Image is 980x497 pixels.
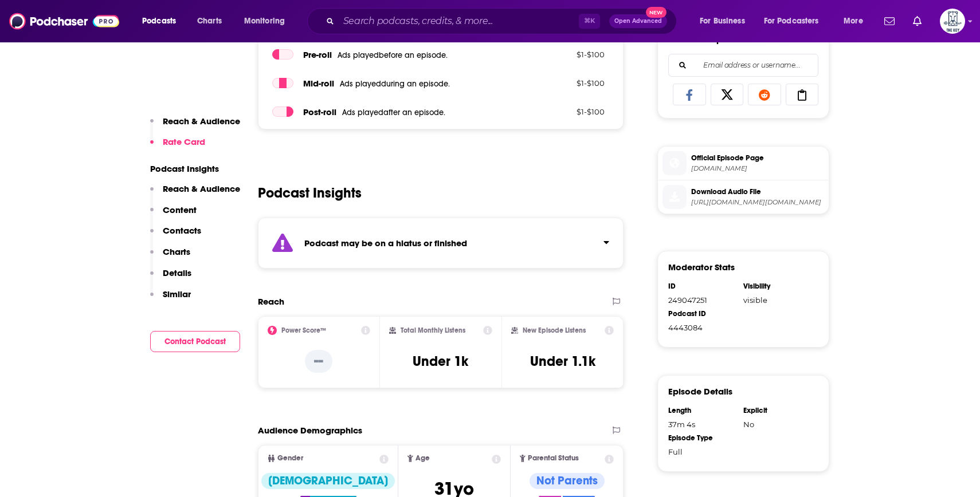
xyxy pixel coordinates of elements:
span: Gender [277,455,303,462]
div: 249047251 [668,295,736,305]
a: Copy Link [786,84,819,105]
p: Reach & Audience [163,116,240,127]
button: Contact Podcast [150,331,240,352]
span: Mid -roll [303,78,334,89]
div: Length [668,406,736,415]
a: Show notifications dropdown [908,11,926,31]
div: Full [668,447,736,456]
div: Podcast ID [668,309,736,318]
button: Content [150,204,197,226]
input: Search podcasts, credits, & more... [339,12,579,30]
div: Search followers [668,54,818,77]
p: Charts [163,246,190,257]
div: visible [743,295,811,305]
span: Monitoring [244,13,285,29]
h3: Under 1.1k [530,353,595,370]
button: Reach & Audience [150,183,240,204]
h2: Reach [258,296,284,307]
button: Contacts [150,225,201,246]
p: Details [163,267,191,278]
div: Not Parents [530,473,605,489]
h2: New Episode Listens [523,326,586,334]
h3: Moderator Stats [668,262,735,273]
a: Share on Facebook [673,84,706,105]
span: More [844,13,863,29]
img: User Profile [940,9,965,34]
button: Similar [150,289,191,310]
span: For Business [700,13,745,29]
p: $ 1 - $ 100 [530,107,605,116]
button: Show profile menu [940,9,965,34]
div: Search podcasts, credits, & more... [318,8,688,34]
span: Open Advanced [614,18,662,24]
a: Share on Reddit [748,84,781,105]
div: 4443084 [668,323,736,332]
p: Reach & Audience [163,183,240,194]
button: Reach & Audience [150,116,240,137]
img: Podchaser - Follow, Share and Rate Podcasts [9,10,119,32]
p: $ 1 - $ 100 [530,50,605,59]
button: open menu [756,12,836,30]
h2: Power Score™ [281,326,326,334]
span: Parental Status [528,455,579,462]
span: Podcasts [142,13,176,29]
button: open menu [836,12,877,30]
p: -- [305,350,332,373]
p: Rate Card [163,136,205,147]
span: Pre -roll [303,49,332,60]
a: Show notifications dropdown [880,11,899,31]
span: https://anchor.fm/s/7712f4b8/podcast/play/101941657/https%3A%2F%2Fd3ctxlq1ktw2nl.cloudfront.net%2... [691,198,824,207]
button: Open AdvancedNew [609,14,667,28]
h2: Audience Demographics [258,425,362,436]
h2: Total Monthly Listens [401,326,465,334]
p: Podcast Insights [150,163,240,174]
span: Ads played after an episode . [342,108,445,117]
button: Charts [150,246,190,267]
p: Contacts [163,225,201,236]
div: No [743,420,811,429]
span: For Podcasters [764,13,819,29]
button: Details [150,267,191,289]
a: Charts [190,12,229,30]
span: ⌘ K [579,14,600,29]
span: Age [415,455,430,462]
a: Share on X/Twitter [711,84,744,105]
span: Ads played before an episode . [338,50,448,60]
button: Rate Card [150,136,205,157]
button: open menu [236,12,300,30]
strong: Podcast may be on a hiatus or finished [304,238,467,249]
span: Official Episode Page [691,153,824,163]
input: Email address or username... [678,54,809,76]
h3: Under 1k [413,353,468,370]
button: open menu [692,12,759,30]
div: 37m 4s [668,420,736,429]
div: Explicit [743,406,811,415]
h2: Podcast Insights [258,184,362,202]
a: Download Audio File[URL][DOMAIN_NAME][DOMAIN_NAME] [663,185,824,209]
div: Visibility [743,282,811,291]
a: Official Episode Page[DOMAIN_NAME] [663,151,824,175]
p: Content [163,204,197,215]
div: ID [668,282,736,291]
section: Click to expand status details [258,218,624,269]
span: New [646,7,667,18]
div: [DEMOGRAPHIC_DATA] [261,473,395,489]
button: open menu [134,12,191,30]
span: Post -roll [303,107,336,117]
h3: Episode Details [668,386,732,397]
div: Episode Type [668,433,736,443]
span: Ads played during an episode . [340,79,450,89]
p: Similar [163,289,191,299]
span: Download Audio File [691,187,824,197]
span: Logged in as TheKeyPR [940,9,965,34]
span: podcasters.spotify.com [691,164,824,173]
p: $ 1 - $ 100 [530,78,605,88]
span: Charts [197,13,222,29]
